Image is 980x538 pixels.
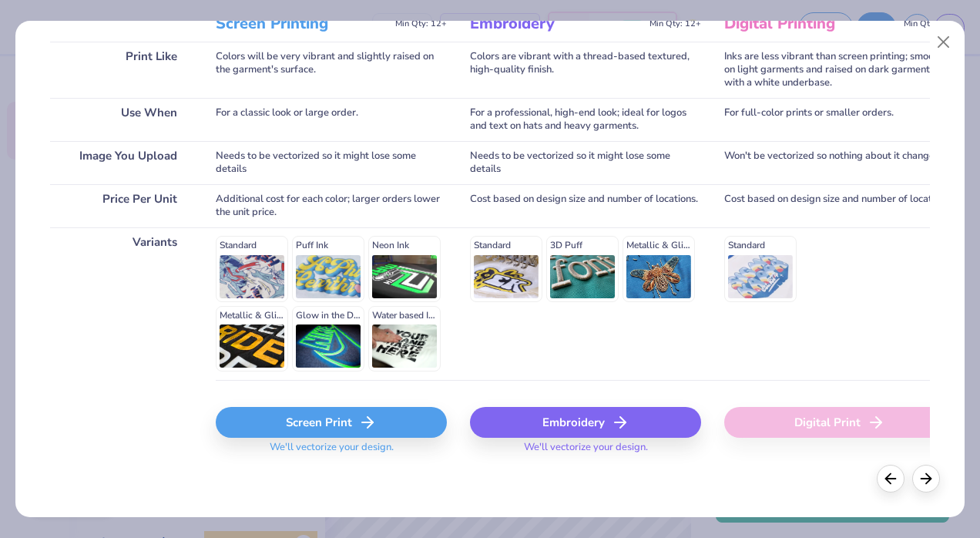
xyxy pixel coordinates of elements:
div: For a classic look or large order. [216,98,447,141]
div: Print Like [50,42,193,98]
div: Colors will be very vibrant and slightly raised on the garment's surface. [216,42,447,98]
div: Cost based on design size and number of locations. [724,184,955,227]
span: Min Qty: 12+ [904,18,955,29]
button: Close [929,28,958,57]
div: Won't be vectorized so nothing about it changes [724,141,955,184]
div: For a professional, high-end look; ideal for logos and text on hats and heavy garments. [470,98,701,141]
span: Min Qty: 12+ [649,18,701,29]
div: Needs to be vectorized so it might lose some details [470,141,701,184]
div: Colors are vibrant with a thread-based textured, high-quality finish. [470,42,701,98]
h3: Digital Printing [724,14,898,34]
span: We'll vectorize your design. [518,441,654,463]
div: Digital Print [724,407,955,438]
div: Inks are less vibrant than screen printing; smooth on light garments and raised on dark garments ... [724,42,955,98]
div: Embroidery [470,407,701,438]
div: Variants [50,227,193,380]
div: Screen Print [216,407,447,438]
div: Use When [50,98,193,141]
div: Price Per Unit [50,184,193,227]
span: We'll vectorize your design. [263,441,400,463]
div: Image You Upload [50,141,193,184]
span: Min Qty: 12+ [395,18,447,29]
div: Needs to be vectorized so it might lose some details [216,141,447,184]
h3: Screen Printing [216,14,389,34]
div: Additional cost for each color; larger orders lower the unit price. [216,184,447,227]
div: Cost based on design size and number of locations. [470,184,701,227]
div: For full-color prints or smaller orders. [724,98,955,141]
h3: Embroidery [470,14,643,34]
